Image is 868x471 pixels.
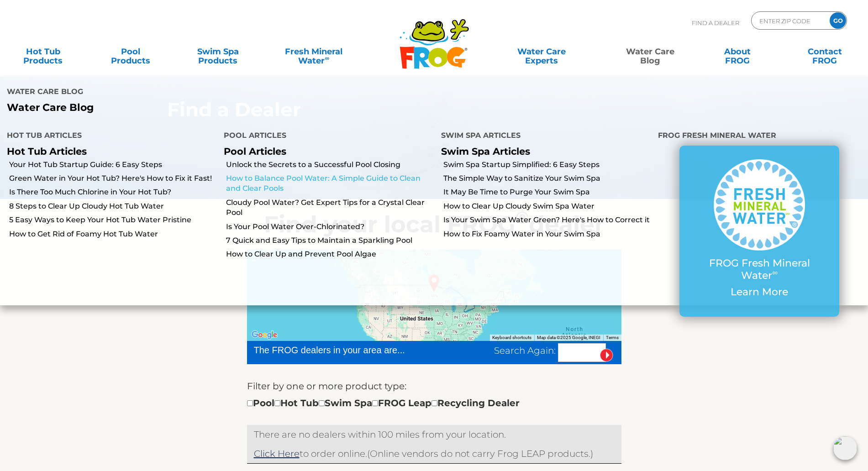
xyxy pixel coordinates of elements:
[9,229,217,239] a: How to Get Rid of Foamy Hot Tub Water
[325,54,329,62] sup: ∞
[441,127,644,146] h4: Swim Spa Articles
[254,448,300,459] a: Click Here
[7,102,427,114] p: Water Care Blog
[9,201,217,211] a: 8 Steps to Clear Up Cloudy Hot Tub Water
[254,343,438,357] div: The FROG dealers in your area are...
[9,187,217,197] a: Is There Too Much Chlorine in Your Hot Tub?
[833,436,857,460] img: openIcon
[9,215,217,225] a: 5 Easy Ways to Keep Your Hot Tub Water Pristine
[616,42,684,61] a: Water CareBlog
[443,173,651,183] a: The Simple Way to Sanitize Your Swim Spa
[249,329,279,341] img: Google
[537,335,600,340] span: Map data ©2025 Google, INEGI
[494,345,556,356] span: Search Again:
[758,14,820,27] input: Zip Code Form
[692,11,739,34] p: Find A Dealer
[698,159,821,303] a: FROG Fresh Mineral Water∞ Learn More
[600,349,613,362] input: Submit
[443,201,651,211] a: How to Clear Up Cloudy Swim Spa Water
[7,127,210,146] h4: Hot Tub Articles
[704,42,772,61] a: AboutFROG
[224,146,286,157] a: Pool Articles
[830,12,846,29] input: GO
[254,427,615,442] p: There are no dealers within 100 miles from your location.
[226,235,434,246] a: 7 Quick and Easy Tips to Maintain a Sparkling Pool
[492,335,531,341] button: Keyboard shortcuts
[184,42,252,61] a: Swim SpaProducts
[7,146,87,157] a: Hot Tub Articles
[96,42,164,61] a: PoolProducts
[254,448,367,459] span: to order online.
[9,173,217,183] a: Green Water in Your Hot Tub? Here's How to Fix it Fast!
[271,42,356,61] a: Fresh MineralWater∞
[226,160,434,170] a: Unlock the Secrets to a Successful Pool Closing
[443,215,651,225] a: Is Your Swim Spa Water Green? Here's How to Correct it
[249,329,279,341] a: Open this area in Google Maps (opens a new window)
[443,160,651,170] a: Swim Spa Startup Simplified: 6 Easy Steps
[9,42,77,61] a: Hot TubProducts
[486,42,597,61] a: Water CareExperts
[606,335,619,340] a: Terms (opens in new tab)
[9,160,217,170] a: Your Hot Tub Startup Guide: 6 Easy Steps
[791,42,859,61] a: ContactFROG
[698,286,821,298] p: Learn More
[443,187,651,197] a: It May Be Time to Purge Your Swim Spa
[226,173,434,194] a: How to Balance Pool Water: A Simple Guide to Clean and Clear Pools
[226,198,434,218] a: Cloudy Pool Water? Get Expert Tips for a Crystal Clear Pool
[247,379,406,393] label: Filter by one or more product type:
[772,268,778,277] sup: ∞
[226,249,434,259] a: How to Clear Up and Prevent Pool Algae
[658,127,861,146] h4: FROG Fresh Mineral Water
[7,84,427,102] h4: Water Care Blog
[247,396,520,410] div: Pool Hot Tub Swim Spa FROG Leap Recycling Dealer
[698,257,821,282] p: FROG Fresh Mineral Water
[254,446,615,461] p: (Online vendors do not carry Frog LEAP products.)
[441,146,530,157] a: Swim Spa Articles
[443,229,651,239] a: How to Fix Foamy Water in Your Swim Spa
[224,127,427,146] h4: Pool Articles
[226,222,434,232] a: Is Your Pool Water Over-Chlorinated?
